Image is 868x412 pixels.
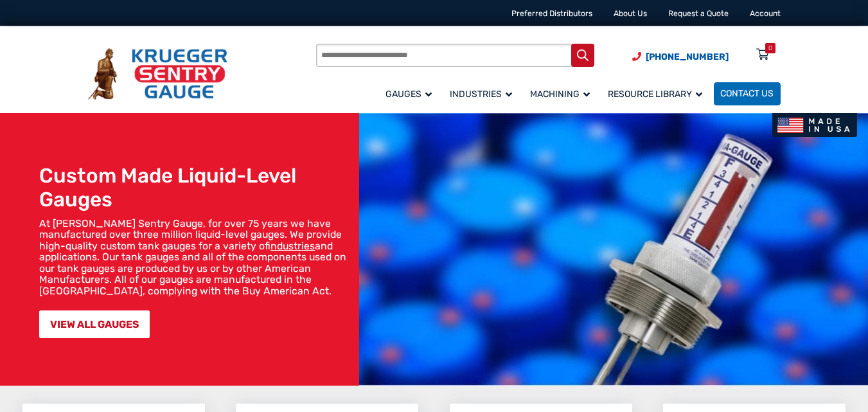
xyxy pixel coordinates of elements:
[608,89,702,100] span: Resource Library
[530,89,590,100] span: Machining
[379,80,443,107] a: Gauges
[39,310,150,338] a: VIEW ALL GAUGES
[88,48,227,100] img: Krueger Sentry Gauge
[270,240,315,252] a: industries
[772,113,856,137] img: Made In USA
[39,164,353,213] h1: Custom Made Liquid-Level Gauges
[614,9,647,18] a: About Us
[601,80,714,107] a: Resource Library
[450,89,512,100] span: Industries
[385,89,432,100] span: Gauges
[443,80,524,107] a: Industries
[714,82,781,105] a: Contact Us
[39,218,353,297] p: At [PERSON_NAME] Sentry Gauge, for over 75 years we have manufactured over three million liquid-l...
[511,9,592,18] a: Preferred Distributors
[750,9,781,18] a: Account
[720,89,774,100] span: Contact Us
[359,113,868,386] img: bg_hero_bannerksentry
[632,50,729,64] a: Phone Number (920) 434-8860
[524,80,601,107] a: Machining
[646,51,729,62] span: [PHONE_NUMBER]
[768,43,772,53] div: 0
[668,9,729,18] a: Request a Quote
